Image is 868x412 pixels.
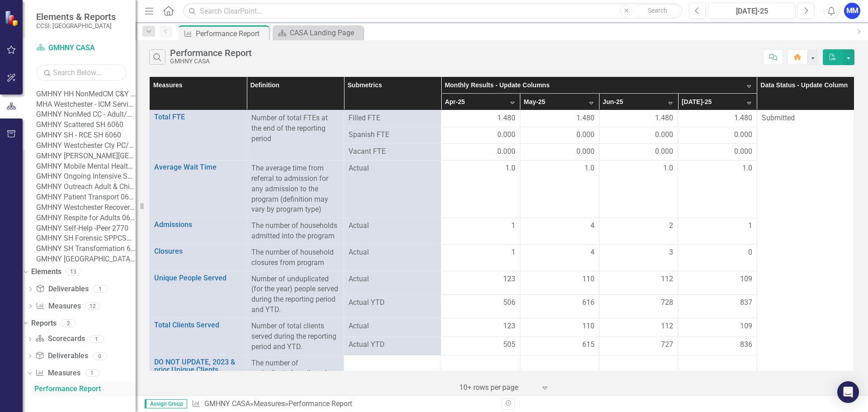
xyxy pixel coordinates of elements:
[154,247,242,256] a: Closures
[34,385,136,393] div: Performance Report
[590,221,594,231] span: 4
[31,267,61,277] a: Elements
[661,321,673,331] span: 112
[734,130,752,140] span: 0.000
[36,213,136,223] a: GMHNY Respite for Adults 0650
[740,340,752,350] span: 836
[251,321,339,352] p: Number of total clients served during the reporting period and YTD.
[36,244,136,254] a: GMHNY SH Transformation 6060
[678,218,757,245] td: Double-Click to Edit
[32,382,136,396] a: Performance Report
[844,3,860,19] div: MM
[441,110,520,127] td: Double-Click to Edit
[35,351,88,361] a: Deliverables
[520,127,599,144] td: Double-Click to Edit
[66,268,80,276] div: 13
[145,399,187,408] span: Assign Group
[740,298,752,308] span: 837
[441,271,520,294] td: Double-Click to Edit
[520,218,599,245] td: Double-Click to Edit
[599,244,678,271] td: Double-Click to Edit
[349,147,436,157] span: Vacant FTE
[740,274,752,284] span: 109
[503,340,515,350] span: 505
[349,113,436,123] span: Filled FTE
[35,368,80,379] a: Measures
[599,127,678,144] td: Double-Click to Edit
[35,334,85,344] a: Scorecards
[36,223,136,234] a: GMHNY Self-Help -Peer 2770
[503,321,515,331] span: 123
[36,65,127,81] input: Search Below...
[669,247,673,258] span: 3
[582,321,594,331] span: 110
[31,318,57,329] a: Reports
[150,271,247,318] td: Double-Click to Edit Right Click for Context Menu
[441,127,520,144] td: Double-Click to Edit
[503,298,515,308] span: 506
[511,247,515,258] span: 1
[349,130,436,140] span: Spanish FTE
[678,318,757,336] td: Double-Click to Edit
[585,163,594,174] span: 1.0
[655,147,673,157] span: 0.000
[669,221,673,231] span: 2
[582,340,594,350] span: 615
[36,99,136,110] a: MHA Westchester - ICM Service Dollars
[599,110,678,127] td: Double-Click to Edit
[734,113,752,123] span: 1.480
[154,221,242,229] a: Admissions
[837,381,859,403] div: Open Intercom Messenger
[154,321,242,329] a: Total Clients Served
[748,221,752,231] span: 1
[734,147,752,157] span: 0.000
[576,147,594,157] span: 0.000
[742,163,752,174] span: 1.0
[520,271,599,294] td: Double-Click to Edit
[93,285,108,293] div: 1
[36,301,80,312] a: Measures
[61,319,75,327] div: 2
[748,247,752,258] span: 0
[678,144,757,161] td: Double-Click to Edit
[576,130,594,140] span: 0.000
[36,151,136,161] a: GMHNY [PERSON_NAME][GEOGRAPHIC_DATA] 7070
[85,369,99,377] div: 1
[36,254,136,265] a: GMHNY [GEOGRAPHIC_DATA] 0770
[93,352,107,360] div: 0
[36,89,136,99] a: GMHNY HH NonMedCM C&Y 2620
[150,244,247,271] td: Double-Click to Edit Right Click for Context Menu
[290,27,361,38] div: CASA Landing Page
[154,113,242,121] a: Total FTE
[90,335,104,343] div: 1
[36,203,136,213] a: GMHNY Westchester Recovery Network 2750
[36,120,136,130] a: GMHNY Scattered SH 6060
[251,358,339,399] p: The number of unduplicated youth and caregivers seen during the reporting period
[251,247,339,268] p: The number of household closures from program
[36,43,127,53] a: GMHNY CASA
[154,358,242,382] a: DO NOT UPDATE, 2023 & prior Unique Clients Served
[36,182,136,192] a: GMHNY Outreach Adult & Child Combined Report 0690
[349,321,436,331] span: Actual
[170,58,252,65] div: GMHNY CASA
[36,192,136,203] a: GMHNY Patient Transport 0670
[520,110,599,127] td: Double-Click to Edit
[251,163,339,215] p: The average time from referral to admission for any admission to the program (definition may vary...
[661,274,673,284] span: 112
[661,340,673,350] span: 727
[275,27,361,38] a: CASA Landing Page
[36,109,136,120] a: GMHNY NonMed CC - Adult/Youth combined 2720
[599,161,678,218] td: Double-Click to Edit
[762,114,795,122] span: Submitted
[505,163,515,174] span: 1.0
[150,318,247,355] td: Double-Click to Edit Right Click for Context Menu
[678,271,757,294] td: Double-Click to Edit
[582,298,594,308] span: 616
[441,144,520,161] td: Double-Click to Edit
[251,113,339,144] div: Number of total FTEs at the end of the reporting period
[520,161,599,218] td: Double-Click to Edit
[520,144,599,161] td: Double-Click to Edit
[36,130,136,141] a: GMHNY SH - RCE SH 6060
[36,11,116,22] span: Elements & Reports
[678,244,757,271] td: Double-Click to Edit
